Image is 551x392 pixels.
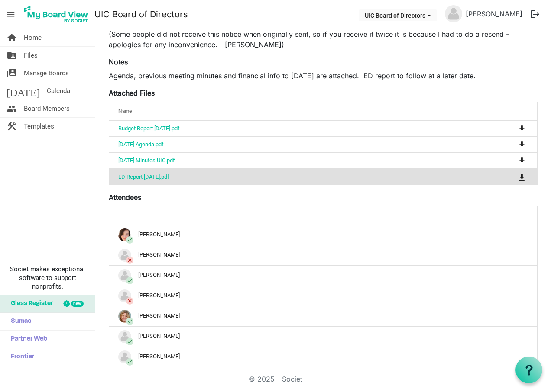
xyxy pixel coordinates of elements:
[483,121,537,136] td: is Command column column header
[6,295,53,312] span: Glass Register
[109,152,483,168] td: June 18 2025 Minutes UIC.pdf is template cell column header Name
[126,358,133,366] span: check
[483,168,537,184] td: is Command column column header
[109,347,537,367] td: checkDavin Legendre is template cell column header
[249,375,302,383] a: © 2025 - Societ
[109,225,537,245] td: checkAmy Wright is template cell column header
[118,289,131,302] img: no-profile-picture.svg
[6,313,31,330] span: Sumac
[118,157,175,164] a: [DATE] Minutes UIC.pdf
[516,170,528,183] button: Download
[4,265,91,291] span: Societ makes exceptional software to support nonprofits.
[118,174,169,180] a: ED Report [DATE].pdf
[126,297,133,305] span: close
[118,249,528,262] div: [PERSON_NAME]
[126,257,133,264] span: close
[21,3,91,25] img: My Board View Logo
[6,331,47,348] span: Partner Web
[24,47,38,64] span: Files
[126,277,133,284] span: check
[6,82,40,100] span: [DATE]
[118,228,131,241] img: aZda651_YrtB0d3iDw2VWU6hlcmlxgORkYhRWXcu6diS1fUuzblDemDitxXHgJcDUASUXKKMmrJj1lYLVKcG1g_thumb.png
[118,289,528,302] div: [PERSON_NAME]
[118,330,528,343] div: [PERSON_NAME]
[462,5,526,22] a: [PERSON_NAME]
[359,9,437,21] button: UIC Board of Directors dropdownbutton
[109,192,141,202] label: Attendees
[126,318,133,325] span: check
[109,326,537,347] td: checkDarcy Nyman is template cell column header
[118,228,528,241] div: [PERSON_NAME]
[516,122,528,135] button: Download
[483,152,537,168] td: is Command column column header
[24,118,54,135] span: Templates
[109,71,538,81] p: Agenda, previous meeting minutes and financial info to [DATE] are attached. ED report to follow a...
[118,108,132,114] span: Name
[118,269,528,282] div: [PERSON_NAME]
[118,269,131,282] img: no-profile-picture.svg
[109,265,537,286] td: checkAndrea Dawe is template cell column header
[24,100,70,117] span: Board Members
[126,236,133,244] span: check
[109,245,537,265] td: closeAndrea Craddock is template cell column header
[445,5,462,22] img: no-profile-picture.svg
[109,29,538,50] p: (Some people did not receive this notice when originally sent, so if you receive it twice it is b...
[483,136,537,152] td: is Command column column header
[118,350,131,363] img: no-profile-picture.svg
[118,141,164,148] a: [DATE] Agenda.pdf
[109,168,483,184] td: ED Report Sept 2025.pdf is template cell column header Name
[3,6,19,22] span: menu
[526,5,544,23] button: logout
[118,350,528,363] div: [PERSON_NAME]
[118,330,131,343] img: no-profile-picture.svg
[24,29,42,46] span: Home
[109,306,537,326] td: checkCharlene Friedrich is template cell column header
[118,125,180,132] a: Budget Report [DATE].pdf
[6,348,34,366] span: Frontier
[6,47,17,64] span: folder_shared
[6,100,17,117] span: people
[6,64,17,82] span: switch_account
[126,338,133,345] span: check
[21,3,94,25] a: My Board View Logo
[109,121,483,136] td: Budget Report August 2025.pdf is template cell column header Name
[6,29,17,46] span: home
[516,138,528,151] button: Download
[109,57,128,67] label: Notes
[109,286,537,306] td: closeBeth Shelton is template cell column header
[118,310,528,323] div: [PERSON_NAME]
[109,88,155,98] label: Attached Files
[94,6,188,23] a: UIC Board of Directors
[516,154,528,167] button: Download
[118,310,131,323] img: bJmOBY8GoEX95MHeVw17GT-jmXeTUajE5ZouoYGau21kZXvcDgcBywPjfa-JrfTPoozXjpE1ieOXQs1yrz7lWg_thumb.png
[24,64,69,82] span: Manage Boards
[6,118,17,135] span: construction
[118,249,131,262] img: no-profile-picture.svg
[47,82,72,100] span: Calendar
[109,136,483,152] td: Sept 24 2025 Agenda.pdf is template cell column header Name
[71,301,84,307] div: new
